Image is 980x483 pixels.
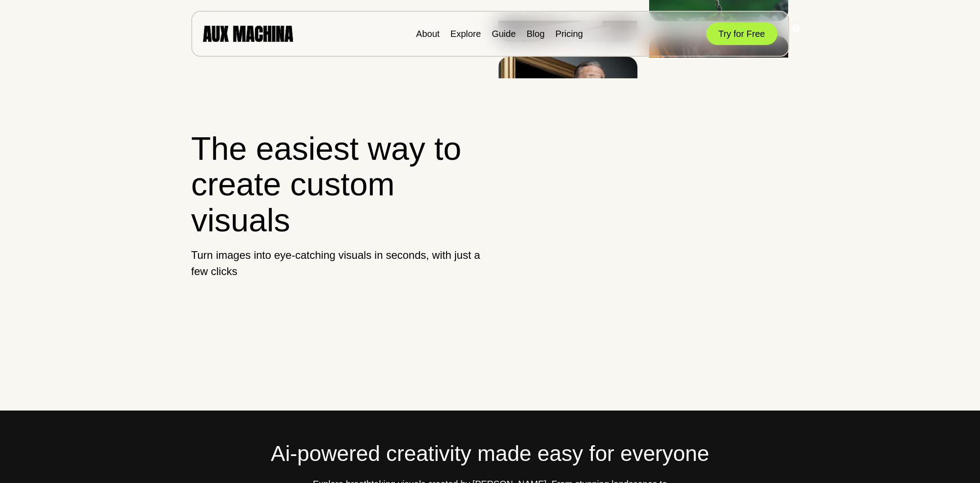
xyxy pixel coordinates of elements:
[451,29,481,39] a: Explore
[191,438,789,470] h2: Ai-powered creativity made easy for everyone
[191,131,483,238] h1: The easiest way to create custom visuals
[191,247,483,280] p: Turn images into eye-catching visuals in seconds, with just a few clicks
[706,23,777,45] button: Try for Free
[527,29,545,39] a: Blog
[555,29,583,39] a: Pricing
[492,29,515,39] a: Guide
[416,29,439,39] a: About
[203,26,293,41] img: AUX MACHINA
